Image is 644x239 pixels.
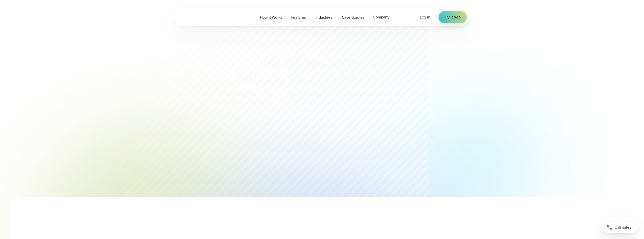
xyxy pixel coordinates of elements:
[291,14,306,20] span: Features
[342,14,364,20] span: Case Studies
[614,224,631,230] span: Call sales
[316,14,332,20] span: Industries
[420,14,430,20] span: Log in
[338,12,369,23] a: Case Studies
[439,11,467,23] a: Try it free
[445,14,461,20] span: Try it free
[373,14,389,20] span: Company
[260,14,282,20] span: How it Works
[420,14,430,20] a: Log in
[603,222,638,233] a: Call sales
[256,12,287,23] a: How it Works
